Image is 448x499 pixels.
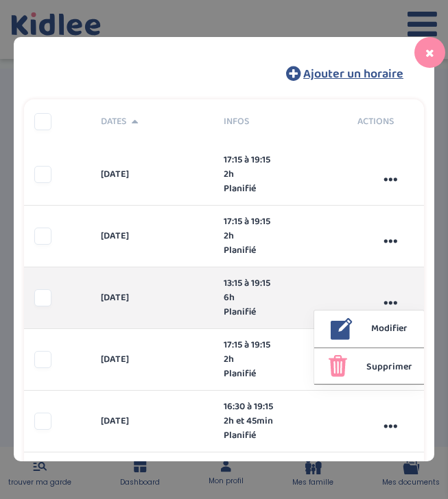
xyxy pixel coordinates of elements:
[224,400,357,414] div: 16:30 à 19:15
[357,218,424,254] div: ...
[224,414,273,428] span: 2h et 45min
[224,305,256,319] span: Planifié
[91,229,224,243] div: [DATE]
[357,280,424,316] div: ...
[266,58,424,88] button: Ajouter un horaire
[357,114,424,129] div: Actions
[331,318,353,340] img: modifier_bleu.png
[224,461,357,476] div: 17:15 à 19:15
[224,215,357,229] div: 17:15 à 19:15
[224,428,256,443] span: Planifié
[224,338,357,352] div: 17:15 à 19:15
[91,114,224,129] div: Dates
[91,291,224,305] div: [DATE]
[357,403,424,439] div: ...
[91,352,224,367] div: [DATE]
[224,276,357,291] div: 13:15 à 19:15
[329,355,347,377] img: poubelle_rose.png
[224,367,256,381] span: Planifié
[224,153,357,167] div: 17:15 à 19:15
[224,167,234,182] span: 2h
[224,352,234,367] span: 2h
[91,167,224,182] div: [DATE]
[224,114,357,129] span: Infos
[224,182,256,196] span: Planifié
[224,229,234,243] span: 2h
[366,360,412,374] span: Supprimer
[224,243,256,258] span: Planifié
[224,291,235,305] span: 6h
[371,321,408,336] span: Modifier
[303,64,403,84] span: Ajouter un horaire
[91,414,224,428] div: [DATE]
[357,156,424,193] div: ...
